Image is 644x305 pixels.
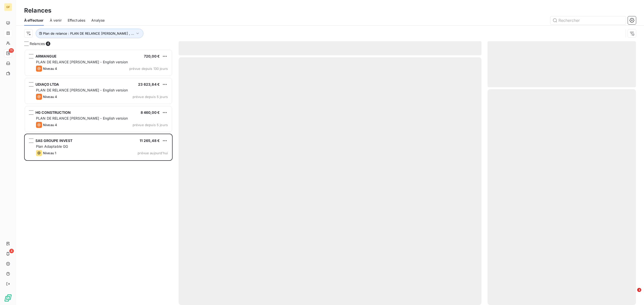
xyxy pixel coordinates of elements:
[9,48,14,53] span: 11
[43,123,57,127] span: Niveau 4
[36,144,68,148] span: Plan Adaptable GG
[129,67,168,71] span: prévue depuis 130 jours
[36,60,128,64] span: PLAN DE RELANCE [PERSON_NAME] - English version
[138,151,168,155] span: prévue aujourd’hui
[24,18,44,23] span: À effectuer
[43,67,57,71] span: Niveau 4
[36,116,128,120] span: PLAN DE RELANCE [PERSON_NAME] - English version
[91,18,105,23] span: Analyse
[36,88,128,92] span: PLAN DE RELANCE [PERSON_NAME] - English version
[637,288,641,292] span: 3
[138,82,160,86] span: 23 623,84 €
[24,6,51,15] h3: Relances
[46,41,50,46] span: 4
[35,54,57,58] span: ARMANGUE
[36,29,143,38] button: Plan de relance : PLAN DE RELANCE [PERSON_NAME] , ...
[50,18,62,23] span: À venir
[133,123,168,127] span: prévue depuis 5 jours
[144,54,160,58] span: 720,00 €
[68,18,86,23] span: Effectuées
[4,3,12,11] div: GF
[627,288,639,300] iframe: Intercom live chat
[141,110,160,115] span: 8 460,00 €
[43,95,57,99] span: Niveau 4
[35,82,59,86] span: UDIAÇO LTDA
[140,138,160,143] span: 11 265,48 €
[9,249,14,253] span: 4
[35,110,71,115] span: HG CONSTRUCTION
[43,31,134,35] span: Plan de relance : PLAN DE RELANCE [PERSON_NAME] , ...
[550,16,626,24] input: Rechercher
[4,294,12,302] img: Logo LeanPay
[35,138,73,143] span: SAS GROUPE INVEST
[43,151,56,155] span: Niveau 1
[30,41,45,46] span: Relances
[24,49,173,305] div: grid
[133,95,168,99] span: prévue depuis 5 jours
